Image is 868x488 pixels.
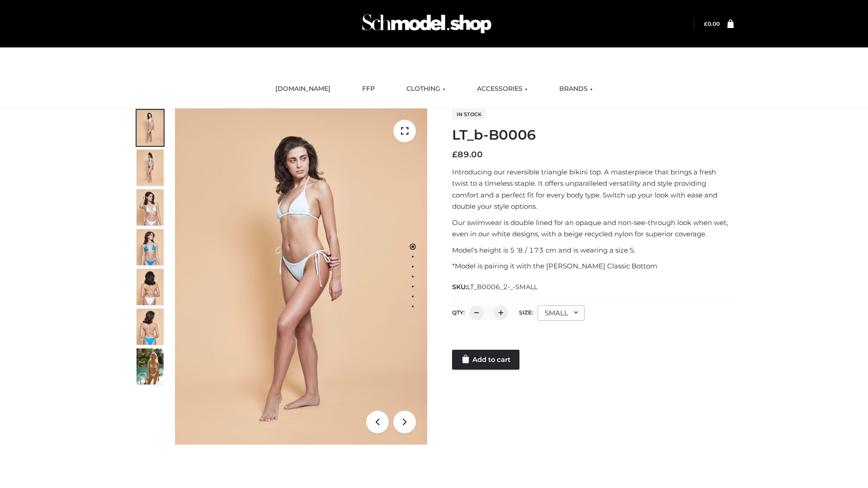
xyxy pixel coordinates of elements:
[704,20,708,27] span: £
[137,110,164,146] img: ArielClassicBikiniTop_CloudNine_AzureSky_OW114ECO_1-scaled.jpg
[452,150,483,160] bdi: 89.00
[137,150,164,186] img: ArielClassicBikiniTop_CloudNine_AzureSky_OW114ECO_2-scaled.jpg
[704,20,720,27] bdi: 0.00
[452,244,734,256] p: Model’s height is 5 ‘8 / 173 cm and is wearing a size S.
[452,166,734,212] p: Introducing our reversible triangle bikini top. A masterpiece that brings a fresh twist to a time...
[175,108,427,445] img: ArielClassicBikiniTop_CloudNine_AzureSky_OW114ECO_1
[400,79,452,99] a: CLOTHING
[137,269,164,305] img: ArielClassicBikiniTop_CloudNine_AzureSky_OW114ECO_7-scaled.jpg
[470,79,534,99] a: ACCESSORIES
[452,217,734,240] p: Our swimwear is double lined for an opaque and non-see-through look when wet, even in our white d...
[359,6,495,42] img: Schmodel Admin 964
[467,283,538,291] span: LT_B0006_2-_-SMALL
[452,260,734,272] p: *Model is pairing it with the [PERSON_NAME] Classic Bottom
[137,189,164,225] img: ArielClassicBikiniTop_CloudNine_AzureSky_OW114ECO_3-scaled.jpg
[452,350,519,370] a: Add to cart
[355,79,382,99] a: FFP
[452,309,465,316] label: QTY:
[704,20,720,27] a: £0.00
[519,309,533,316] label: Size:
[269,79,337,99] a: [DOMAIN_NAME]
[137,348,164,385] img: Arieltop_CloudNine_AzureSky2.jpg
[552,79,599,99] a: BRANDS
[452,109,486,120] span: In stock
[452,150,458,160] span: £
[538,305,585,321] div: SMALL
[452,127,734,143] h1: LT_b-B0006
[137,309,164,345] img: ArielClassicBikiniTop_CloudNine_AzureSky_OW114ECO_8-scaled.jpg
[452,282,538,292] span: SKU:
[137,229,164,265] img: ArielClassicBikiniTop_CloudNine_AzureSky_OW114ECO_4-scaled.jpg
